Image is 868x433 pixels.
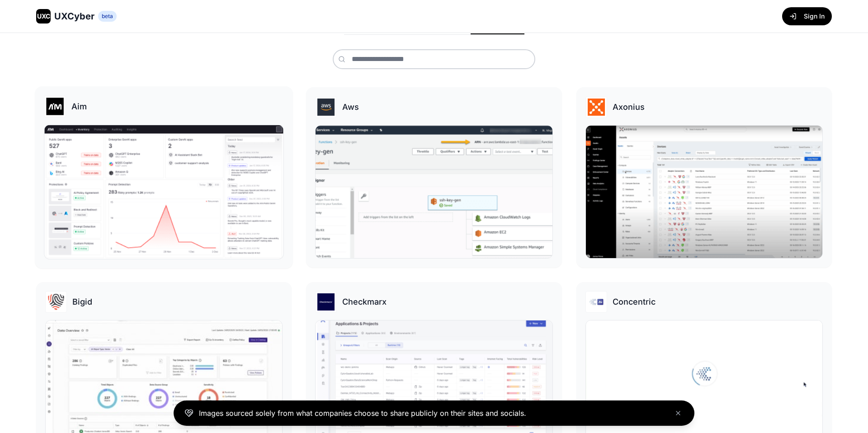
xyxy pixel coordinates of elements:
[36,87,292,268] a: Aim logoAimAim gallery
[586,97,607,118] img: Axonius logo
[37,12,50,21] span: UXC
[586,292,607,312] img: Concentric logo
[316,97,336,118] img: Aws logo
[342,296,387,308] h3: Checkmarx
[316,292,336,312] img: Checkmarx logo
[586,126,822,258] img: Axonius gallery
[306,87,561,268] a: Aws logoAwsAws gallery
[613,101,645,113] h3: Axonius
[46,292,66,312] img: Bigid logo
[72,296,92,308] h3: Bigid
[613,296,656,308] h3: Concentric
[316,126,552,258] img: Aws gallery
[782,7,832,25] button: Sign In
[342,101,359,113] h3: Aws
[199,408,526,419] p: Images sourced solely from what companies choose to share publicly on their sites and socials.
[98,11,117,22] span: beta
[36,9,117,24] a: UXCUXCyberbeta
[673,408,684,419] button: Close banner
[54,10,94,23] span: UXCyber
[44,125,283,259] img: Aim gallery
[71,100,87,113] h3: Aim
[44,96,65,117] img: Aim logo
[576,87,832,268] a: Axonius logoAxoniusAxonius gallery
